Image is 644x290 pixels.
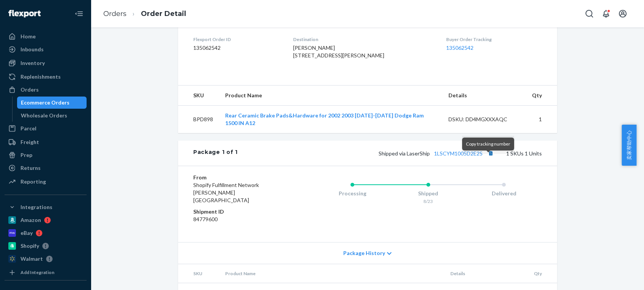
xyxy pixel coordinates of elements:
[21,125,36,132] div: Parcel
[21,229,33,237] div: eBay
[5,136,87,148] a: Freight
[5,162,87,174] a: Returns
[390,190,466,197] div: Shipped
[442,86,526,106] th: Details
[314,190,390,197] div: Processing
[446,36,542,43] dt: Buyer Order Tracking
[5,149,87,161] a: Prep
[178,106,219,133] td: BPD898
[466,141,510,147] span: Copy tracking number
[103,10,126,18] a: Orders
[5,30,87,43] a: Home
[446,44,474,51] a: 135062542
[193,44,281,52] dd: 135062542
[343,249,385,257] span: Package History
[21,216,41,224] div: Amazon
[21,86,39,93] div: Orders
[5,240,87,252] a: Shopify
[526,86,557,106] th: Qty
[444,264,528,283] th: Details
[193,148,238,158] div: Package 1 of 1
[193,174,284,181] dt: From
[582,6,597,21] button: Open Search Box
[5,71,87,83] a: Replenishments
[178,264,219,283] th: SKU
[141,10,186,18] a: Order Detail
[21,178,46,185] div: Reporting
[21,255,43,263] div: Walmart
[21,46,44,53] div: Inbounds
[5,43,87,55] a: Inbounds
[21,112,67,119] div: Wholesale Orders
[21,59,45,67] div: Inventory
[21,33,36,40] div: Home
[528,264,557,283] th: Qty
[466,190,542,197] div: Delivered
[5,268,87,277] a: Add Integration
[219,86,442,106] th: Product Name
[21,269,54,276] div: Add Integration
[178,86,219,106] th: SKU
[21,242,39,250] div: Shopify
[17,97,87,109] a: Ecommerce Orders
[21,138,39,146] div: Freight
[293,44,384,59] span: [PERSON_NAME] [STREET_ADDRESS][PERSON_NAME]
[615,6,630,21] button: Open account menu
[71,6,87,21] button: Close Navigation
[5,227,87,239] a: eBay
[5,253,87,265] a: Walmart
[97,3,192,25] ol: breadcrumbs
[5,214,87,226] a: Amazon
[434,150,483,157] a: 1LSCYM1005D2E2S
[193,208,284,216] dt: Shipment ID
[5,122,87,135] a: Parcel
[379,150,496,157] span: Shipped via LaserShip
[225,112,424,126] a: Rear Ceramic Brake Pads&Hardware for 2002 2003 [DATE]-[DATE] Dodge Ram 1500 IN A12
[17,109,87,122] a: Wholesale Orders
[293,36,434,43] dt: Destination
[622,125,636,166] button: 卖家帮助中心
[21,99,69,106] div: Ecommerce Orders
[390,198,466,204] div: 8/23
[21,203,52,211] div: Integrations
[21,164,41,172] div: Returns
[193,36,281,43] dt: Flexport Order ID
[193,216,284,223] dd: 84779600
[8,10,41,17] img: Flexport logo
[5,84,87,96] a: Orders
[598,6,614,21] button: Open notifications
[219,264,444,283] th: Product Name
[21,73,61,81] div: Replenishments
[5,57,87,69] a: Inventory
[193,182,259,203] span: Shopify Fulfillment Network [PERSON_NAME][GEOGRAPHIC_DATA]
[526,106,557,133] td: 1
[21,151,32,159] div: Prep
[238,148,542,158] div: 1 SKUs 1 Units
[5,176,87,188] a: Reporting
[5,201,87,213] button: Integrations
[448,116,520,123] div: DSKU: DD4MGXXXAQC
